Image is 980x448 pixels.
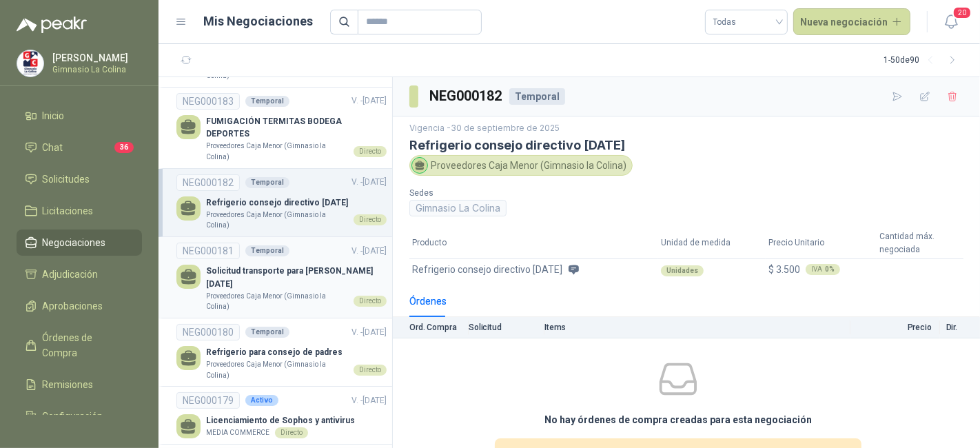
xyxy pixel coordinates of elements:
th: Ord. Compra [393,317,469,338]
div: NEG000181 [176,243,240,259]
a: Negociaciones [17,230,142,256]
a: Remisiones [17,371,142,398]
th: Dir. [940,317,980,338]
a: Órdenes de Compra [17,325,142,366]
span: 20 [952,6,972,19]
p: Proveedores Caja Menor (Gimnasio la Colina) [206,210,348,231]
div: Temporal [245,177,289,188]
img: Company Logo [17,50,43,77]
span: Aprobaciones [43,298,103,314]
span: Licitaciones [43,203,94,218]
p: Refrigerio consejo directivo [DATE] [206,196,387,210]
p: Proveedores Caja Menor (Gimnasio la Colina) [206,291,348,312]
p: FUMIGACIÓN TERMITAS BODEGA DEPORTES [206,115,387,141]
a: Inicio [17,103,142,129]
img: Logo peakr [17,17,87,33]
div: NEG000180 [176,324,240,340]
span: Negociaciones [43,235,106,250]
div: Proveedores Caja Menor (Gimnasio la Colina) [409,155,633,176]
p: Licenciamiento de Sophos y antivirus [206,414,355,427]
div: Activo [245,395,278,406]
span: Configuración [43,409,103,424]
div: Directo [354,365,387,376]
a: Solicitudes [17,166,142,192]
span: V. - [DATE] [351,327,387,337]
div: Temporal [245,245,289,256]
span: V. - [DATE] [351,96,387,105]
p: Proveedores Caja Menor (Gimnasio la Colina) [206,359,348,380]
div: Directo [275,427,308,438]
h1: Mis Negociaciones [204,12,314,31]
a: Aprobaciones [17,293,142,319]
span: Órdenes de Compra [43,330,129,360]
span: V. - [DATE] [351,246,387,256]
span: V. - [DATE] [351,396,387,405]
span: Inicio [43,108,65,123]
p: Vigencia - 30 de septiembre de 2025 [409,122,963,135]
div: IVA [806,264,840,275]
span: Adjudicación [43,267,99,282]
div: Directo [354,146,387,157]
div: Temporal [245,327,289,338]
a: NEG000180TemporalV. -[DATE] Refrigerio para consejo de padresProveedores Caja Menor (Gimnasio la ... [176,324,387,380]
span: V. - [DATE] [351,177,387,187]
a: NEG000182TemporalV. -[DATE] Refrigerio consejo directivo [DATE]Proveedores Caja Menor (Gimnasio l... [176,174,387,231]
th: Precio [850,317,940,338]
h3: No hay órdenes de compra creadas para esta negociación [544,412,812,427]
div: Unidades [661,265,704,276]
span: Refrigerio consejo directivo [DATE] [412,262,562,277]
span: Chat [43,140,63,155]
th: Items [544,317,850,338]
p: MEDIA COMMERCE [206,427,269,438]
p: Gimnasio La Colina [52,65,139,74]
a: Adjudicación [17,261,142,287]
p: Proveedores Caja Menor (Gimnasio la Colina) [206,141,348,162]
div: Directo [354,214,387,225]
div: NEG000179 [176,392,240,409]
h3: NEG000182 [429,85,504,107]
h3: Refrigerio consejo directivo [DATE] [409,138,963,152]
th: Precio Unitario [766,227,877,259]
th: Producto [409,227,658,259]
a: Chat36 [17,134,142,161]
a: Licitaciones [17,198,142,224]
a: Configuración [17,403,142,429]
div: Gimnasio La Colina [409,200,507,216]
p: [PERSON_NAME] [52,53,139,63]
th: Unidad de medida [658,227,766,259]
div: 1 - 50 de 90 [884,50,963,72]
div: Directo [354,296,387,307]
span: $ 3.500 [768,264,800,275]
b: 0 % [825,266,835,273]
button: 20 [939,10,963,34]
span: Solicitudes [43,172,90,187]
p: Refrigerio para consejo de padres [206,346,387,359]
span: Todas [713,12,779,32]
span: Remisiones [43,377,94,392]
p: Sedes [409,187,681,200]
span: 36 [114,142,134,153]
div: Temporal [245,96,289,107]
a: NEG000179ActivoV. -[DATE] Licenciamiento de Sophos y antivirusMEDIA COMMERCEDirecto [176,392,387,438]
a: NEG000183TemporalV. -[DATE] FUMIGACIÓN TERMITAS BODEGA DEPORTESProveedores Caja Menor (Gimnasio l... [176,93,387,163]
div: NEG000183 [176,93,240,110]
button: Nueva negociación [793,8,911,36]
th: Solicitud [469,317,544,338]
div: Órdenes [409,294,447,309]
th: Cantidad máx. negociada [877,227,963,259]
a: NEG000181TemporalV. -[DATE] Solicitud transporte para [PERSON_NAME] [DATE]Proveedores Caja Menor ... [176,243,387,312]
p: Solicitud transporte para [PERSON_NAME] [DATE] [206,265,387,291]
div: NEG000182 [176,174,240,191]
div: Temporal [509,88,565,105]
